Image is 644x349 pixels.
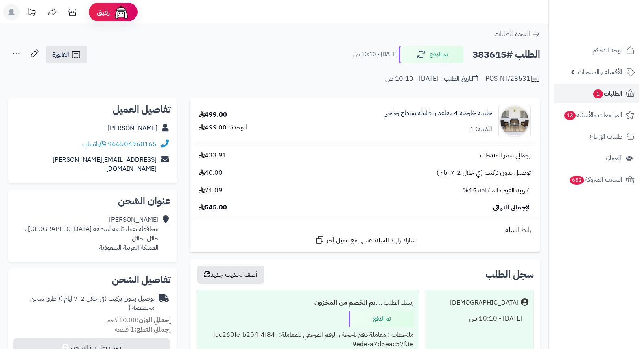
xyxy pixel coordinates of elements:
[15,294,155,313] div: توصيل بدون تركيب (في خلال 2-7 ايام )
[431,311,528,327] div: [DATE] - 10:10 ص
[197,266,264,284] button: أضف تحديث جديد
[485,270,534,279] h3: سجل الطلب
[385,74,478,83] div: تاريخ الطلب : [DATE] - 10:10 ص
[554,127,639,146] a: طلبات الإرجاع
[554,41,639,60] a: لوحة التحكم
[472,46,540,63] h2: الطلب #383615
[499,105,530,137] img: 1754900660-110119010038-90x90.jpg
[199,203,227,212] span: 545.00
[30,294,155,313] span: ( طرق شحن مخصصة )
[25,215,159,252] div: [PERSON_NAME] محافظة بقعاء تابعة لمنطقة [GEOGRAPHIC_DATA] ، حائل، حائل المملكة العربية السعودية
[134,325,171,334] strong: إجمالي القطع:
[563,109,622,121] span: المراجعات والأسئلة
[15,196,171,206] h2: عنوان الشحن
[52,50,69,59] span: الفاتورة
[569,174,622,185] span: السلات المتروكة
[605,153,621,164] span: العملاء
[82,139,106,149] a: واتساب
[494,29,530,39] span: العودة للطلبات
[450,298,519,308] div: [DEMOGRAPHIC_DATA]
[564,111,576,120] span: 13
[493,203,531,212] span: الإجمالي النهائي
[589,131,622,142] span: طلبات الإرجاع
[52,155,157,174] a: [EMAIL_ADDRESS][PERSON_NAME][DOMAIN_NAME]
[399,46,464,63] button: تم الدفع
[107,315,171,325] small: 10.00 كجم
[137,315,171,325] strong: إجمالي الوزن:
[327,236,415,245] span: شارك رابط السلة نفسها مع عميل آخر
[115,325,171,334] small: 1 قطعة
[554,84,639,103] a: الطلبات1
[22,4,42,22] a: تحديثات المنصة
[437,168,531,178] span: توصيل بدون تركيب (في خلال 2-7 ايام )
[46,46,87,63] a: الفاتورة
[314,298,375,308] b: تم الخصم من المخزون
[485,74,540,84] div: POS-NT/28531
[494,29,540,39] a: العودة للطلبات
[384,109,492,118] a: جلسة خارجية 4 مقاعد و طاولة بسطح زجاجي
[15,105,171,114] h2: تفاصيل العميل
[199,151,227,160] span: 433.91
[463,186,531,195] span: ضريبة القيمة المضافة 15%
[15,275,171,285] h2: تفاصيل الشحن
[554,170,639,190] a: السلات المتروكة652
[199,186,223,195] span: 71.09
[589,21,636,38] img: logo-2.png
[199,123,247,132] div: الوحدة: 499.00
[578,66,622,78] span: الأقسام والمنتجات
[480,151,531,160] span: إجمالي سعر المنتجات
[554,105,639,125] a: المراجعات والأسئلة13
[199,168,223,178] span: 40.00
[97,7,110,17] span: رفيق
[593,89,603,98] span: 1
[349,311,414,327] div: تم الدفع
[570,176,584,185] span: 652
[470,124,492,134] div: الكمية: 1
[592,45,622,56] span: لوحة التحكم
[554,148,639,168] a: العملاء
[592,88,622,99] span: الطلبات
[199,110,227,120] div: 499.00
[108,123,157,133] a: [PERSON_NAME]
[353,50,397,59] small: [DATE] - 10:10 ص
[201,295,414,311] div: إنشاء الطلب ....
[108,139,157,149] a: 966504960165
[315,235,415,245] a: شارك رابط السلة نفسها مع عميل آخر
[113,4,129,20] img: ai-face.png
[193,226,537,235] div: رابط السلة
